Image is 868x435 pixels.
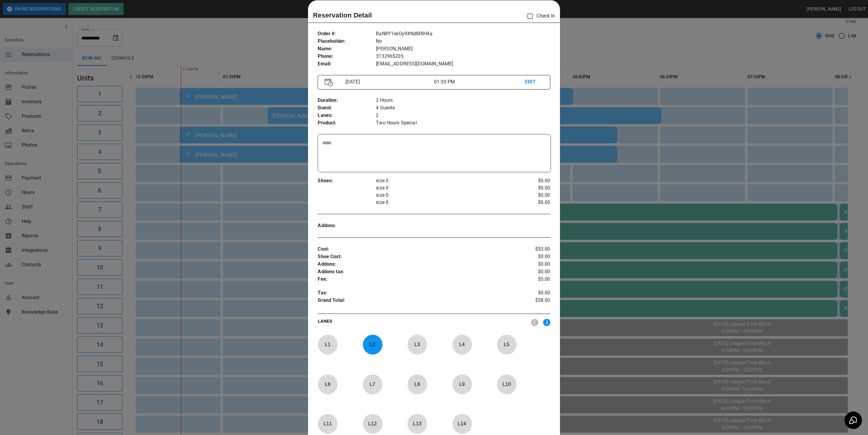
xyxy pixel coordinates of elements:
[318,261,511,268] p: Addons :
[434,78,525,86] p: 01:30 PM
[318,60,376,68] p: Email :
[407,337,427,352] p: L 3
[318,417,338,431] p: L 11
[511,199,550,206] p: $0.00
[318,45,376,53] p: Name :
[318,318,526,327] p: LANES
[318,276,511,283] p: Fee :
[363,417,382,431] p: L 12
[511,268,550,276] p: $0.00
[343,78,434,86] p: [DATE]
[511,261,550,268] p: $0.00
[363,377,382,391] p: L 7
[318,177,376,185] p: Shoes :
[318,253,511,261] p: Shoe Cost :
[318,297,511,306] p: Grand Total :
[325,78,333,86] img: Vector
[376,60,550,68] p: [EMAIL_ADDRESS][DOMAIN_NAME]
[497,377,517,391] p: L 10
[376,199,511,206] p: size 0
[376,184,511,192] p: size 0
[531,319,538,326] img: nav_left.svg
[511,297,550,306] p: $58.00
[452,377,472,391] p: L 9
[511,253,550,261] p: $0.00
[543,319,550,326] img: right.svg
[318,268,511,276] p: Addons tax :
[407,417,427,431] p: L 13
[452,337,472,352] p: L 4
[511,276,550,283] p: $5.00
[313,10,372,20] p: Reservation Detail
[497,337,517,352] p: L 5
[318,289,511,297] p: Tax :
[511,184,550,192] p: $0.00
[452,417,472,431] p: L 14
[318,222,376,230] p: Addons :
[376,53,550,60] p: 3132965205
[363,337,382,352] p: L 2
[376,30,550,38] p: BaN8Y1ieIOy9XNdM8HXa
[318,97,376,104] p: Duration :
[511,192,550,199] p: $0.00
[318,377,338,391] p: L 6
[511,177,550,184] p: $0.00
[511,289,550,297] p: $0.00
[376,97,550,104] p: 2 Hours
[376,38,550,45] p: No
[318,112,376,119] p: Lanes :
[407,377,427,391] p: L 8
[318,53,376,60] p: Phone :
[318,246,511,253] p: Cost :
[511,246,550,253] p: $53.00
[376,45,550,53] p: [PERSON_NAME]
[525,78,543,86] p: EDIT
[318,119,376,127] p: Product :
[376,104,550,112] p: 4 Guests
[376,119,550,127] p: Two Hours Special
[318,104,376,112] p: Guest :
[318,30,376,38] p: Order # :
[318,337,338,352] p: L 1
[524,10,555,23] p: Check In
[376,192,511,199] p: size 0
[318,38,376,45] p: Placeholder :
[376,177,511,184] p: size 0
[376,112,550,119] p: 2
